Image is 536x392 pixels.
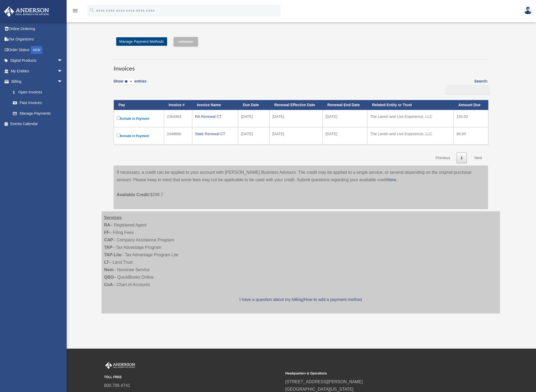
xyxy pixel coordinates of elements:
[269,100,323,110] th: Renewal Effective Date: activate to sort column ascending
[117,184,485,199] p: $299.7
[388,178,397,182] a: here.
[367,110,454,127] td: The Lavish and Live Experience, LLC
[4,23,71,34] a: Online Ordering
[238,100,269,110] th: Due Date: activate to sort column ascending
[114,100,164,110] th: Pay: activate to sort column descending
[164,100,192,110] th: Invoice #: activate to sort column ascending
[4,44,71,55] a: Order StatusNEW
[445,85,490,95] input: Search:
[104,215,122,220] strong: Services
[444,78,488,94] label: Search:
[470,152,486,163] a: Next
[164,110,192,127] td: 2364964
[367,100,454,110] th: Related Entity or Trust: activate to sort column ascending
[104,383,130,388] a: 800.706.4741
[104,253,122,257] strong: TAP-Lite
[104,275,114,279] strong: QBO
[4,76,68,87] a: Billingarrow_drop_down
[57,76,68,87] span: arrow_drop_down
[117,133,161,139] label: Include in Payment
[114,59,488,73] h3: Invoices
[104,267,114,272] strong: Nom
[367,127,454,145] td: The Lavish and Live Experience, LLC
[104,230,110,235] strong: FF
[304,297,362,302] a: How to add a payment method
[269,127,323,145] td: [DATE]
[4,34,71,45] a: Tax Organizers
[104,260,109,265] strong: LT
[57,55,68,66] span: arrow_drop_down
[104,245,112,250] strong: TAP
[454,110,488,127] td: 155.00
[285,379,363,384] a: [STREET_ADDRESS][PERSON_NAME]
[195,113,235,120] div: RA Renewal CT
[323,100,367,110] th: Renewal End Date: activate to sort column ascending
[2,6,51,17] img: Anderson Advisors Platinum Portal
[285,387,354,391] a: [GEOGRAPHIC_DATA][US_STATE]
[7,98,68,108] a: Past Invoices
[117,115,161,122] label: Include in Payment
[4,66,71,76] a: My Entitiesarrow_drop_down
[104,362,136,369] img: Anderson Advisors Platinum Portal
[104,374,282,380] small: TOLL FREE
[457,152,467,163] a: 1
[114,166,488,209] div: If necessary, a credit can be applied to your account with [PERSON_NAME] Business Advisors. The c...
[454,127,488,145] td: 80.00
[117,134,120,137] input: Include in Payment
[89,7,95,13] i: search
[57,66,68,77] span: arrow_drop_down
[164,127,192,145] td: 2448660
[123,79,134,85] select: Showentries
[432,152,454,163] a: Previous
[4,55,71,66] a: Digital Productsarrow_drop_down
[195,130,235,138] div: State Renewal CT
[323,127,367,145] td: [DATE]
[104,238,113,242] strong: CAP
[117,116,120,120] input: Include in Payment
[238,110,269,127] td: [DATE]
[16,89,18,96] span: $
[102,211,500,313] div: – Registered Agent – Filing Fees – Company Assistance Program – Tax Advantage Program – Tax Advan...
[4,119,71,129] a: Events Calendar
[116,37,167,46] a: Manage Payment Methods
[285,371,463,376] small: Headquarters & Operations
[323,110,367,127] td: [DATE]
[104,282,113,287] strong: CoA
[31,46,42,54] div: NEW
[192,100,238,110] th: Invoice Name: activate to sort column ascending
[454,100,488,110] th: Amount Due: activate to sort column ascending
[524,7,532,14] img: User Pic
[114,78,147,90] label: Show entries
[238,127,269,145] td: [DATE]
[7,108,68,119] a: Manage Payments
[72,9,78,14] a: menu
[72,7,78,14] i: menu
[104,296,497,303] p: |
[117,192,150,197] span: Available Credit:
[7,87,65,98] a: $Open Invoices
[239,297,303,302] a: I have a question about my billing
[104,223,110,227] strong: RA
[269,110,323,127] td: [DATE]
